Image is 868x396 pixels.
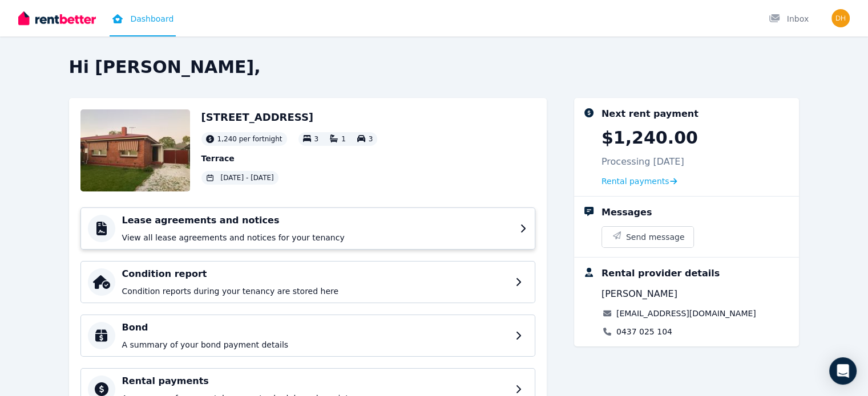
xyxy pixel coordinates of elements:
[217,134,282,144] span: 1,240 per fortnight
[626,231,685,243] span: Send message
[122,321,508,334] h4: Bond
[601,128,698,148] p: $1,240.00
[201,153,378,164] p: Terrace
[601,206,652,219] div: Messages
[616,308,756,319] a: [EMAIL_ADDRESS][DOMAIN_NAME]
[616,326,672,337] a: 0437 025 104
[602,227,694,247] button: Send message
[69,57,800,77] h2: Hi [PERSON_NAME],
[601,267,720,280] div: Rental provider details
[601,175,677,187] a: Rental payments
[341,135,346,143] span: 1
[80,109,190,191] img: Property Url
[122,374,508,388] h4: Rental payments
[314,135,319,143] span: 3
[122,339,508,350] p: A summary of your bond payment details
[122,285,508,297] p: Condition reports during your tenancy are stored here
[201,109,378,125] h2: [STREET_ADDRESS]
[369,135,373,143] span: 3
[601,107,699,121] div: Next rent payment
[122,232,513,243] p: View all lease agreements and notices for your tenancy
[122,214,513,227] h4: Lease agreements and notices
[122,267,508,281] h4: Condition report
[221,173,274,182] span: [DATE] - [DATE]
[769,13,809,25] div: Inbox
[601,155,684,169] p: Processing [DATE]
[18,10,96,27] img: RentBetter
[831,9,850,27] img: Dhruvi Patel
[601,175,669,187] span: Rental payments
[829,357,857,385] div: Open Intercom Messenger
[601,287,677,301] span: [PERSON_NAME]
